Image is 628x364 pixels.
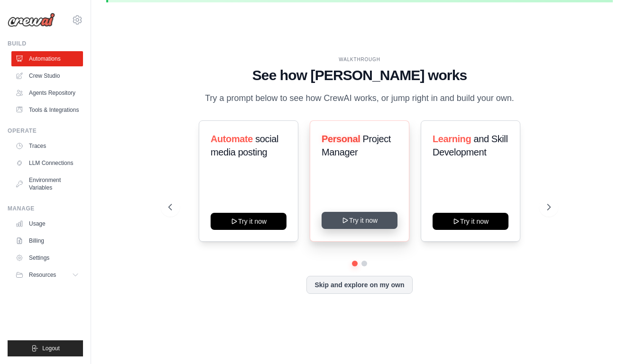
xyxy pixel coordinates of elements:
h1: See how [PERSON_NAME] works [168,67,551,84]
button: Skip and explore on my own [306,276,412,294]
span: Logout [42,345,60,352]
a: LLM Connections [11,155,83,171]
a: Agents Repository [11,85,83,100]
button: Try it now [322,212,397,229]
span: Learning [433,134,471,144]
div: Manage [8,205,83,212]
span: Project Manager [322,134,391,157]
span: Resources [29,271,56,279]
a: Environment Variables [11,173,83,195]
button: Try it now [433,213,508,230]
a: Tools & Integrations [11,102,83,118]
iframe: Chat Widget [581,318,628,364]
span: Personal [322,134,360,144]
a: Crew Studio [11,68,83,83]
p: Try a prompt below to see how CrewAI works, or jump right in and build your own. [200,91,519,105]
a: Traces [11,138,83,154]
a: Billing [11,233,83,248]
a: Usage [11,216,83,231]
div: Operate [8,127,83,135]
div: WALKTHROUGH [168,56,551,63]
button: Logout [8,340,83,356]
div: Build [8,40,83,47]
a: Settings [11,250,83,265]
img: Logo [8,13,55,27]
span: Automate [211,134,253,144]
a: Automations [11,51,83,66]
button: Try it now [211,213,286,230]
span: social media posting [211,134,278,157]
button: Resources [11,267,83,282]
